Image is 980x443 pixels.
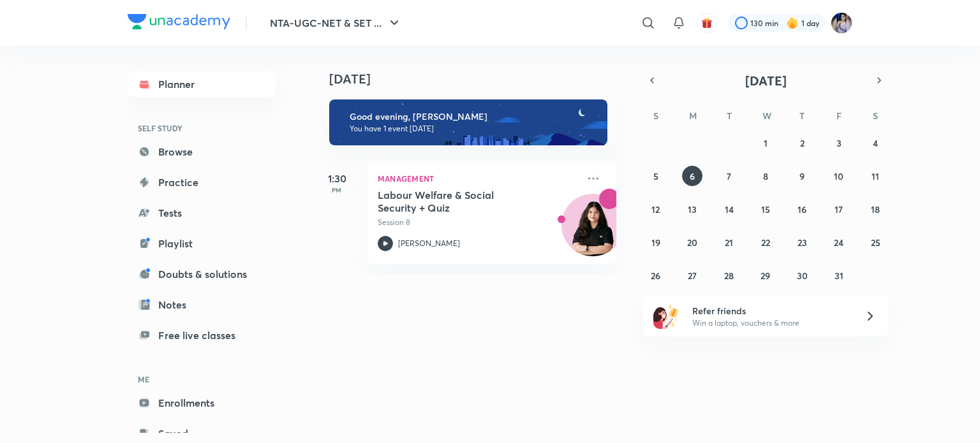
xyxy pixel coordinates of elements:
[873,110,878,122] abbr: Saturday
[128,117,276,139] h6: SELF STUDY
[689,110,697,122] abbr: Monday
[829,232,849,252] button: October 24, 2025
[329,71,629,87] h4: [DATE]
[646,199,666,219] button: October 12, 2025
[834,236,843,249] abbr: October 24, 2025
[682,166,702,186] button: October 6, 2025
[651,270,660,282] abbr: October 26, 2025
[562,201,623,262] img: Avatar
[653,170,658,182] abbr: October 5, 2025
[311,186,362,194] p: PM
[727,170,731,182] abbr: October 7, 2025
[727,110,732,122] abbr: Tuesday
[350,111,596,122] h6: Good evening, [PERSON_NAME]
[835,203,843,215] abbr: October 17, 2025
[871,236,880,249] abbr: October 25, 2025
[128,323,276,348] a: Free live classes
[786,17,799,29] img: streak
[688,203,697,215] abbr: October 13, 2025
[719,232,739,252] button: October 21, 2025
[792,232,812,252] button: October 23, 2025
[687,236,697,249] abbr: October 20, 2025
[873,137,878,149] abbr: October 4, 2025
[761,203,770,215] abbr: October 15, 2025
[755,265,776,286] button: October 29, 2025
[692,317,849,329] p: Win a laptop, vouchers & more
[798,203,806,215] abbr: October 16, 2025
[719,265,739,286] button: October 28, 2025
[646,265,666,286] button: October 26, 2025
[866,393,966,429] iframe: Help widget launcher
[128,261,276,287] a: Doubts & solutions
[763,170,768,182] abbr: October 8, 2025
[682,232,702,252] button: October 20, 2025
[871,203,880,215] abbr: October 18, 2025
[701,17,713,29] img: avatar
[128,292,276,317] a: Notes
[755,133,776,153] button: October 1, 2025
[798,236,807,249] abbr: October 23, 2025
[755,166,776,186] button: October 8, 2025
[692,304,849,317] h6: Refer friends
[829,199,849,219] button: October 17, 2025
[829,265,849,286] button: October 31, 2025
[799,110,805,122] abbr: Thursday
[872,170,879,182] abbr: October 11, 2025
[697,13,717,33] button: avatar
[651,203,660,215] abbr: October 12, 2025
[797,270,808,282] abbr: October 30, 2025
[688,270,697,282] abbr: October 27, 2025
[262,10,410,36] button: NTA-UGC-NET & SET ...
[829,133,849,153] button: October 3, 2025
[755,199,776,219] button: October 15, 2025
[128,368,276,390] h6: ME
[128,390,276,416] a: Enrollments
[764,137,768,149] abbr: October 1, 2025
[653,303,679,329] img: referral
[800,137,805,149] abbr: October 2, 2025
[646,166,666,186] button: October 5, 2025
[761,236,770,249] abbr: October 22, 2025
[836,110,842,122] abbr: Friday
[128,14,230,33] a: Company Logo
[865,199,886,219] button: October 18, 2025
[719,166,739,186] button: October 7, 2025
[378,189,537,214] h5: Labour Welfare & Social Security + Quiz
[792,199,812,219] button: October 16, 2025
[745,72,787,89] span: [DATE]
[761,270,770,282] abbr: October 29, 2025
[725,203,734,215] abbr: October 14, 2025
[865,166,886,186] button: October 11, 2025
[724,270,734,282] abbr: October 28, 2025
[690,170,695,182] abbr: October 6, 2025
[128,170,276,195] a: Practice
[350,124,596,134] p: You have 1 event [DATE]
[128,139,276,164] a: Browse
[865,232,886,252] button: October 25, 2025
[834,170,843,182] abbr: October 10, 2025
[865,133,886,153] button: October 4, 2025
[829,166,849,186] button: October 10, 2025
[651,236,660,249] abbr: October 19, 2025
[835,270,843,282] abbr: October 31, 2025
[682,265,702,286] button: October 27, 2025
[398,238,460,249] p: [PERSON_NAME]
[762,110,771,122] abbr: Wednesday
[831,12,852,34] img: Tanya Gautam
[799,170,805,182] abbr: October 9, 2025
[378,171,578,186] p: Management
[128,14,230,29] img: Company Logo
[661,71,870,89] button: [DATE]
[725,236,733,249] abbr: October 21, 2025
[792,133,812,153] button: October 2, 2025
[682,199,702,219] button: October 13, 2025
[128,71,276,97] a: Planner
[378,217,578,228] p: Session 8
[646,232,666,252] button: October 19, 2025
[792,265,812,286] button: October 30, 2025
[311,171,362,186] h5: 1:30
[329,99,607,145] img: evening
[128,200,276,226] a: Tests
[792,166,812,186] button: October 9, 2025
[719,199,739,219] button: October 14, 2025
